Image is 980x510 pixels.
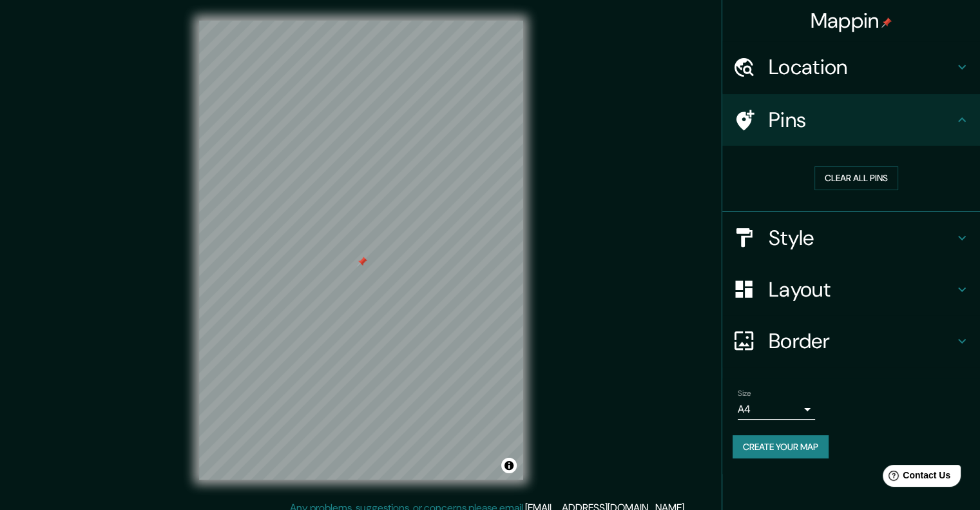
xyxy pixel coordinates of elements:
[722,212,980,264] div: Style
[769,54,954,80] h4: Location
[881,17,892,28] img: pin-icon.png
[769,225,954,251] h4: Style
[769,107,954,133] h4: Pins
[199,21,523,480] canvas: Map
[733,435,829,459] button: Create your map
[722,264,980,315] div: Layout
[722,41,980,93] div: Location
[501,458,517,473] button: Toggle attribution
[738,399,815,420] div: A4
[722,94,980,146] div: Pins
[811,8,892,34] h4: Mappin
[738,387,751,398] label: Size
[865,460,966,496] iframe: Help widget launcher
[769,277,954,302] h4: Layout
[769,328,954,354] h4: Border
[814,166,898,190] button: Clear all pins
[722,315,980,367] div: Border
